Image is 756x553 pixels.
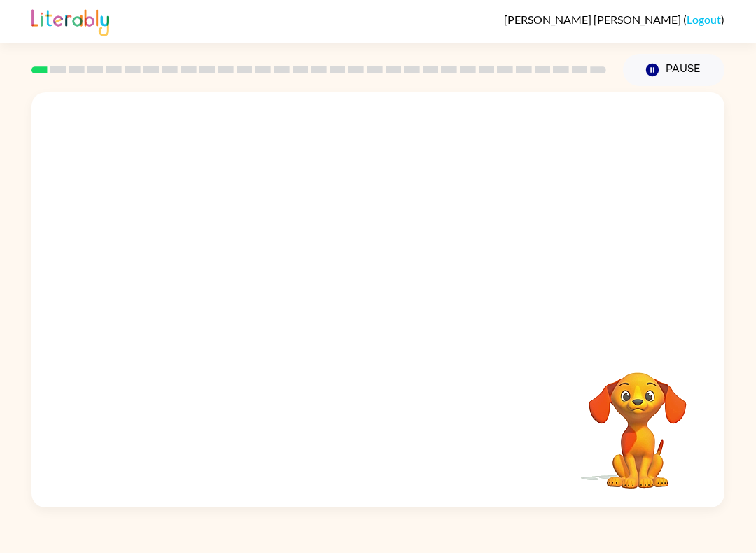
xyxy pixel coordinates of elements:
[504,13,724,26] div: ( )
[504,13,683,26] span: [PERSON_NAME] [PERSON_NAME]
[687,13,721,26] a: Logout
[623,54,724,86] button: Pause
[568,351,708,491] video: Your browser must support playing .mp4 files to use Literably. Please try using another browser.
[31,6,109,36] img: Literably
